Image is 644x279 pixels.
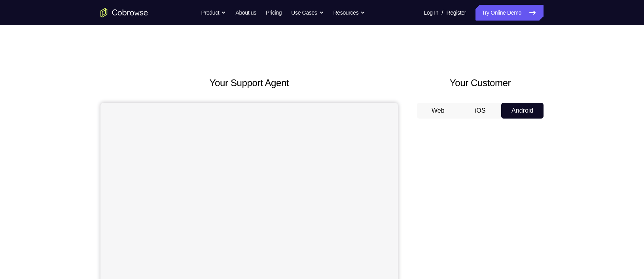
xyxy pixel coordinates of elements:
[266,5,282,21] a: Pricing
[424,5,438,21] a: Log In
[100,8,148,17] a: Go to the home page
[235,5,256,21] a: About us
[447,5,466,21] a: Register
[201,5,226,21] button: Product
[100,76,398,90] h2: Your Support Agent
[417,76,544,90] h2: Your Customer
[459,103,502,119] button: iOS
[501,103,544,119] button: Android
[417,103,459,119] button: Web
[475,5,544,21] a: Try Online Demo
[291,5,324,21] button: Use Cases
[441,8,443,17] span: /
[333,5,366,21] button: Resources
